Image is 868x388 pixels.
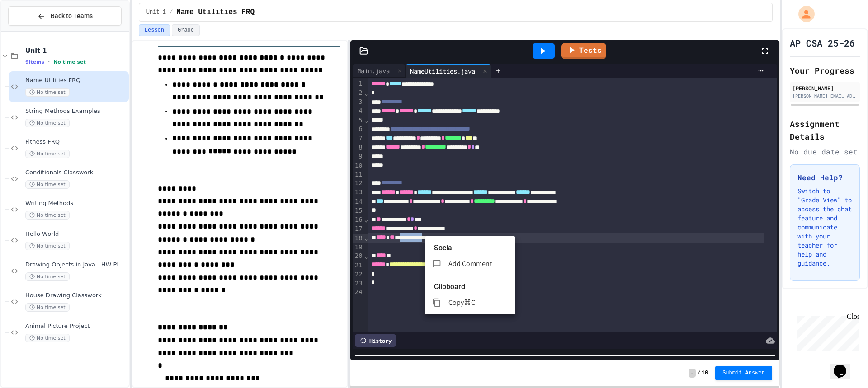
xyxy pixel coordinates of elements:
[25,138,127,146] span: Fitness FRQ
[353,170,364,179] div: 11
[353,188,364,197] div: 13
[25,47,127,55] span: Unit 1
[464,297,475,308] p: ⌘C
[790,117,860,143] h2: Assignment Details
[4,4,62,57] div: Chat with us now!Close
[364,234,368,242] span: Fold line
[25,261,127,269] span: Drawing Objects in Java - HW Playposit Code
[353,66,394,75] div: Main.java
[353,161,364,170] div: 10
[790,37,855,49] h1: AP CSA 25-26
[25,108,127,115] span: String Methods Examples
[353,134,364,143] div: 7
[25,303,70,312] span: No time set
[170,9,173,16] span: /
[353,261,364,270] div: 21
[25,323,127,330] span: Animal Picture Project
[434,241,515,255] li: Social
[146,9,166,16] span: Unit 1
[25,272,70,281] span: No time set
[353,89,364,98] div: 2
[353,279,364,288] div: 23
[353,125,364,134] div: 6
[790,146,860,157] div: No due date set
[25,200,127,207] span: Writing Methods
[793,84,857,92] div: [PERSON_NAME]
[793,313,859,351] iframe: chat widget
[434,280,515,294] li: Clipboard
[25,230,127,238] span: Hello World
[353,270,364,279] div: 22
[25,242,70,250] span: No time set
[25,334,70,342] span: No time set
[355,334,396,347] div: History
[25,119,70,127] span: No time set
[790,64,860,77] h2: Your Progress
[53,59,86,65] span: No time set
[364,117,368,124] span: Fold line
[698,369,701,377] span: /
[353,252,364,261] div: 20
[353,243,364,252] div: 19
[25,180,70,189] span: No time set
[353,143,364,152] div: 8
[25,211,70,220] span: No time set
[448,259,492,268] span: Add Comment
[722,369,765,377] span: Submit Answer
[406,66,480,76] div: NameUtilities.java
[51,11,93,21] span: Back to Teams
[561,43,606,59] a: Tests
[25,292,127,299] span: House Drawing Classwork
[353,98,364,107] div: 3
[353,215,364,224] div: 16
[702,369,708,377] span: 10
[364,216,368,223] span: Fold line
[364,252,368,260] span: Fold line
[353,107,364,116] div: 4
[25,169,127,177] span: Conditionals Classwork
[793,93,857,99] div: [PERSON_NAME][EMAIL_ADDRESS][DOMAIN_NAME]
[25,59,44,65] span: 9 items
[797,187,852,268] p: Switch to "Grade View" to access the chat feature and communicate with your teacher for help and ...
[48,58,50,65] span: •
[353,79,364,89] div: 1
[353,224,364,234] div: 17
[353,197,364,206] div: 14
[364,89,368,97] span: Fold line
[689,369,695,378] span: -
[353,234,364,243] div: 18
[25,77,127,84] span: Name Utilities FRQ
[172,24,200,36] button: Grade
[789,4,817,24] div: My Account
[25,150,70,158] span: No time set
[448,298,464,307] span: Copy
[353,179,364,188] div: 12
[353,288,364,297] div: 24
[353,116,364,125] div: 5
[353,152,364,161] div: 9
[176,7,255,18] span: Name Utilities FRQ
[25,88,70,97] span: No time set
[353,206,364,215] div: 15
[797,172,852,183] h3: Need Help?
[139,24,170,36] button: Lesson
[830,352,859,379] iframe: chat widget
